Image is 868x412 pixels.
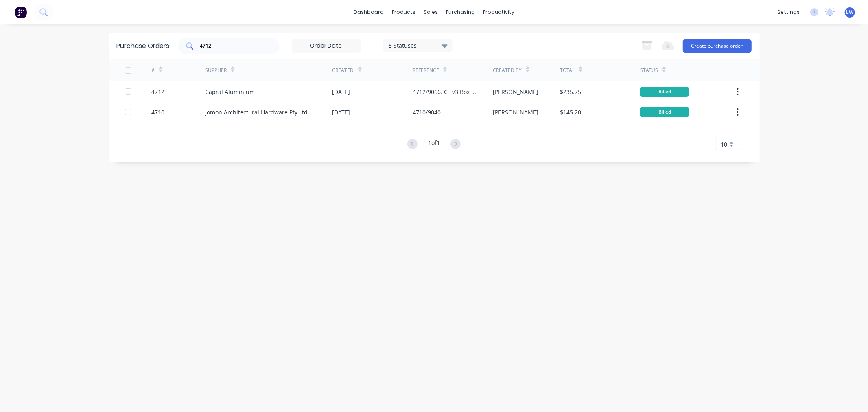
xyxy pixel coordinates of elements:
[773,6,804,18] div: settings
[332,108,350,116] div: [DATE]
[493,88,538,96] div: [PERSON_NAME]
[560,108,581,116] div: $145.20
[683,39,752,53] button: Create purchase order
[151,88,164,96] div: 4712
[332,88,350,96] div: [DATE]
[640,87,689,97] div: Billed
[350,6,388,18] a: dashboard
[205,88,255,96] div: Capral Aluminium
[413,67,439,74] div: Reference
[292,40,361,52] input: Order Date
[479,6,518,18] div: productivity
[205,67,227,74] div: Supplier
[640,107,689,117] div: Billed
[493,67,522,74] div: Created By
[151,67,155,74] div: #
[388,6,420,18] div: products
[428,138,440,150] div: 1 of 1
[420,6,442,18] div: sales
[413,108,441,116] div: 4710/9040
[332,67,354,74] div: Created
[205,108,308,116] div: Jomon Architectural Hardware Pty Ltd
[442,6,479,18] div: purchasing
[560,67,575,74] div: Total
[846,9,854,16] span: LW
[199,42,267,50] input: Search purchase orders...
[640,67,658,74] div: Status
[721,140,728,149] span: 10
[151,108,164,116] div: 4710
[560,88,581,96] div: $235.75
[389,41,447,50] div: 5 Statuses
[413,88,477,96] div: 4712/9066. C Lv3 Box Section
[493,108,538,116] div: [PERSON_NAME]
[15,6,27,18] img: Factory
[117,41,170,51] div: Purchase Orders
